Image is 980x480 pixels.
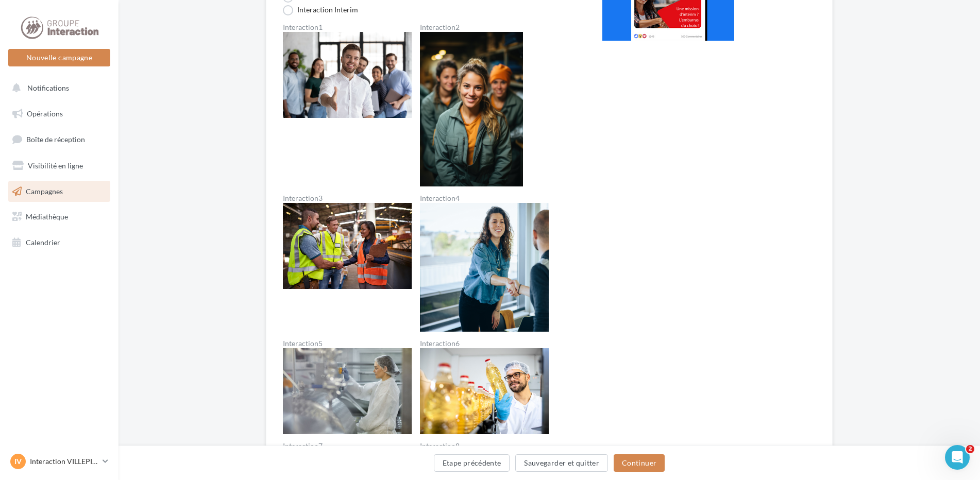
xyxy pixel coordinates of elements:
label: Interaction6 [420,340,549,347]
img: Interaction4 [420,203,549,332]
label: Interaction2 [420,24,523,31]
span: Boîte de réception [26,135,85,144]
a: IV Interaction VILLEPINTE [8,452,110,471]
button: Nouvelle campagne [8,49,110,66]
span: Médiathèque [26,212,68,221]
span: Calendrier [26,238,60,247]
span: IV [14,456,22,467]
img: Interaction5 [283,348,412,434]
button: Continuer [614,454,665,472]
img: Interaction6 [420,348,549,434]
span: Opérations [27,109,63,118]
label: Interaction8 [420,442,549,450]
label: Interaction Interim [283,5,358,15]
span: Visibilité en ligne [28,161,83,170]
iframe: Intercom live chat [945,445,970,470]
a: Calendrier [6,232,112,253]
label: Interaction5 [283,340,412,347]
span: Campagnes [26,186,63,195]
a: Visibilité en ligne [6,155,112,177]
p: Interaction VILLEPINTE [30,456,98,467]
button: Sauvegarder et quitter [515,454,608,472]
label: Interaction4 [420,195,549,202]
label: Interaction7 [283,442,412,450]
button: Notifications [6,77,108,99]
img: Interaction1 [283,32,412,118]
button: Etape précédente [434,454,510,472]
img: Interaction2 [420,32,523,186]
span: Notifications [27,83,69,92]
a: Opérations [6,103,112,125]
a: Médiathèque [6,206,112,228]
span: 2 [966,445,974,453]
a: Campagnes [6,181,112,202]
label: Interaction3 [283,195,412,202]
img: Interaction3 [283,203,412,289]
a: Boîte de réception [6,128,112,150]
label: Interaction1 [283,24,412,31]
